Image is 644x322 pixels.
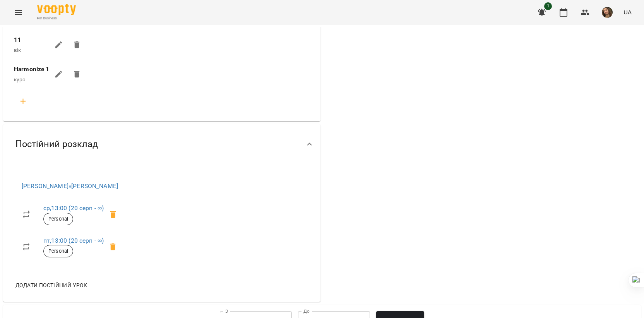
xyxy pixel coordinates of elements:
span: Personal [44,216,73,223]
label: Harmonize 1 [14,65,50,74]
a: ср,13:00 (20 серп - ∞) [43,204,104,212]
button: Додати постійний урок [12,278,90,292]
span: Видалити приватний урок Анастасія Іванова ср 13:00 клієнта Сандра Перстинчик [104,205,122,224]
span: Видалити приватний урок Анастасія Іванова пт 13:00 клієнта Сандра Перстинчик [104,238,122,256]
div: Постійний розклад [3,124,320,164]
button: Menu [9,3,28,22]
span: Personal [44,248,73,255]
img: e02786069a979debee2ecc2f3beb162c.jpeg [602,7,613,18]
span: Постійний розклад [15,138,98,150]
label: 11 [14,35,21,45]
span: For Business [37,16,76,21]
span: вік [14,47,21,53]
img: Voopty Logo [37,4,76,15]
span: курс [14,76,26,82]
span: Додати постійний урок [15,281,87,290]
span: 1 [544,2,552,10]
a: [PERSON_NAME]»[PERSON_NAME] [22,182,118,190]
button: UA [620,5,635,19]
a: пт,13:00 (20 серп - ∞) [43,237,104,244]
span: UA [623,8,632,16]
